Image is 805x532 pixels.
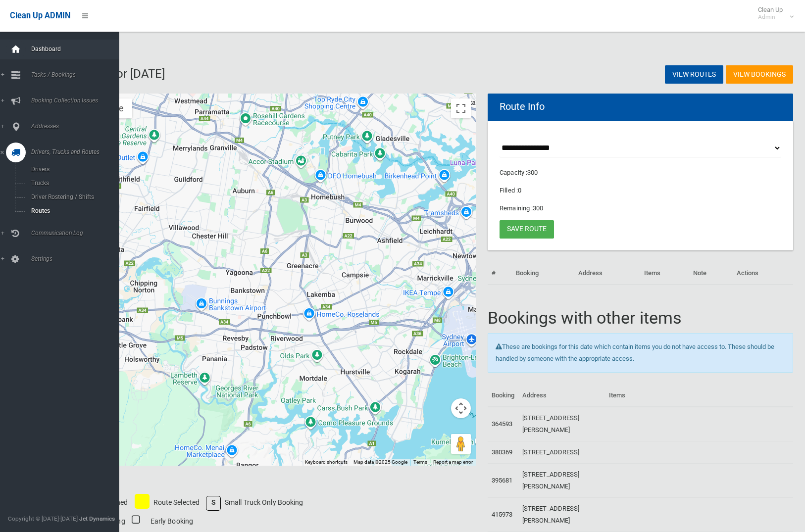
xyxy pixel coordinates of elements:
a: Report a map error [433,459,473,465]
a: 364593 [492,420,512,428]
td: [STREET_ADDRESS][PERSON_NAME] [518,464,604,498]
button: Drag Pegman onto the map to open Street View [451,434,471,454]
a: Save route [500,220,554,239]
a: Terms (opens in new tab) [413,459,427,465]
p: Filled : [500,185,781,196]
span: Communication Log [28,230,119,237]
td: [STREET_ADDRESS][PERSON_NAME] [518,407,604,441]
button: Map camera controls [451,398,471,418]
th: Items [605,385,793,407]
td: [STREET_ADDRESS] [518,441,604,464]
th: Booking [512,262,574,285]
th: Booking [488,385,518,407]
span: Addresses [28,123,119,130]
span: 0 [518,187,521,194]
span: 300 [533,204,543,212]
span: Trucks [28,180,110,187]
span: Copyright © [DATE]-[DATE] [8,515,78,522]
span: Settings [28,255,119,262]
a: 395681 [492,477,512,484]
button: Keyboard shortcuts [305,459,348,466]
span: Booking Collection Issues [28,97,119,104]
th: # [488,262,512,285]
a: 380369 [492,448,512,456]
span: S [206,496,221,511]
span: Drivers, Trucks and Routes [28,148,119,155]
span: Routes [28,207,110,214]
a: View Bookings [726,65,793,84]
span: 300 [527,169,538,176]
h1: Bookings with other items [488,309,793,327]
p: Capacity : [500,167,781,179]
span: Clean Up [753,6,793,21]
span: Clean Up ADMIN [10,11,70,20]
p: Early Booking [151,515,193,528]
td: [STREET_ADDRESS][PERSON_NAME] [518,498,604,532]
th: Actions [733,262,793,285]
p: Small Truck Only Booking [225,496,303,509]
span: Dashboard [28,46,119,52]
a: View Routes [665,65,723,84]
span: Tasks / Bookings [28,71,119,78]
th: Address [574,262,640,285]
p: Remaining : [500,202,781,214]
div: These are bookings for this date which contain items you do not have access to. These should be h... [488,333,793,373]
span: Drivers [28,166,110,173]
header: Route Info [488,97,556,116]
th: Items [640,262,690,285]
small: Admin [758,13,783,21]
h2: Create route for [DATE] [44,67,412,80]
strong: Jet Dynamics [79,515,115,522]
th: Address [518,385,604,407]
span: Map data ©2025 Google [353,459,407,465]
a: 415973 [492,511,512,518]
button: Toggle fullscreen view [451,98,471,118]
span: Driver Rostering / Shifts [28,193,110,200]
p: Route Selected [153,496,200,509]
th: Note [689,262,733,285]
